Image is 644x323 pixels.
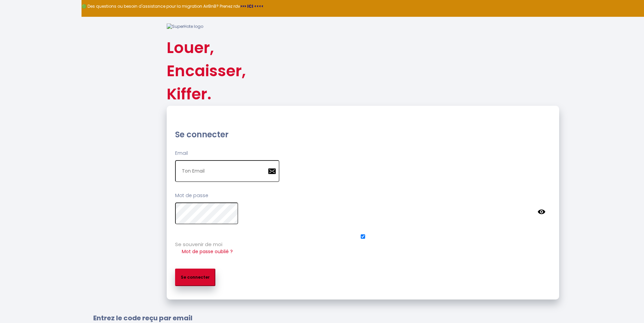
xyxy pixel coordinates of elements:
[175,160,279,182] input: Ton Email
[175,241,222,248] label: Se souvenir de moi
[175,150,551,157] h2: Email
[240,3,264,9] a: >>> ICI <<<<
[182,248,233,255] a: Mot de passe oublié ?
[167,83,246,106] div: Kiffer.
[167,59,246,83] div: Encaisser,
[93,313,632,323] h2: Entrez le code reçu par email
[175,192,551,199] h2: Mot de passe
[175,129,551,140] h1: Se connecter
[175,269,215,286] button: Se connecter
[167,24,203,30] img: SuperHote logo
[167,36,246,59] div: Louer,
